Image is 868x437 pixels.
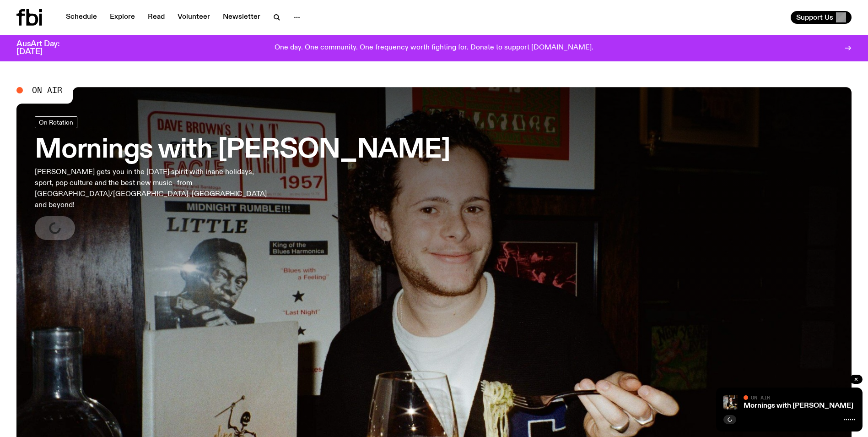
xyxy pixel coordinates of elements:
a: Mornings with [PERSON_NAME] [744,402,853,410]
span: On Air [32,86,62,94]
p: One day. One community. One frequency worth fighting for. Donate to support [DOMAIN_NAME]. [275,44,593,52]
p: [PERSON_NAME] gets you in the [DATE] spirit with inane holidays, sport, pop culture and the best ... [35,167,269,211]
a: Schedule [60,11,102,24]
button: Support Us [791,11,852,24]
span: Support Us [796,13,833,22]
a: Volunteer [172,11,216,24]
img: Sam blankly stares at the camera, brightly lit by a camera flash wearing a hat collared shirt and... [723,395,738,410]
a: Mornings with [PERSON_NAME][PERSON_NAME] gets you in the [DATE] spirit with inane holidays, sport... [35,116,450,240]
a: Read [142,11,170,24]
span: On Air [751,394,770,400]
span: On Rotation [39,119,73,126]
h3: Mornings with [PERSON_NAME] [35,137,450,163]
a: Newsletter [217,11,266,24]
a: On Rotation [35,116,77,128]
a: Explore [104,11,140,24]
h3: AusArt Day: [DATE] [16,40,75,56]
